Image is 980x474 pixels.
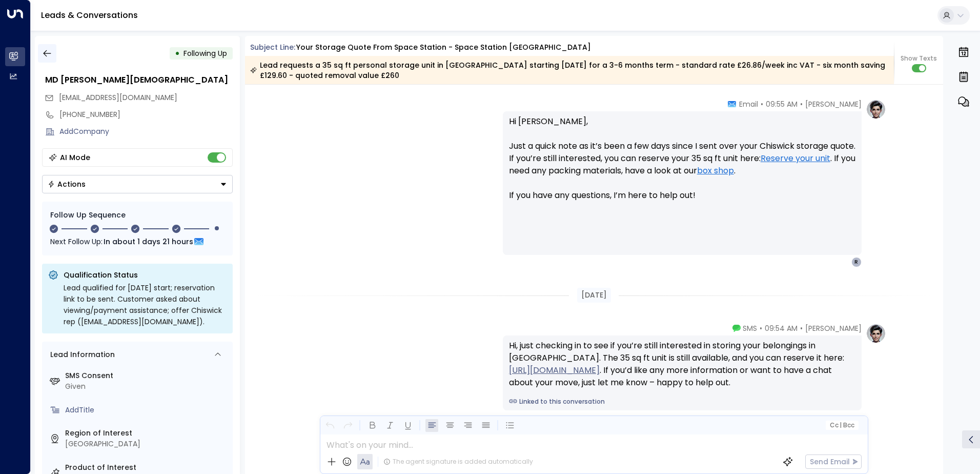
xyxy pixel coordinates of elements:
span: • [800,323,803,333]
span: SMS [743,323,757,333]
div: AI Mode [60,152,90,163]
div: R [851,257,862,267]
div: • [175,44,180,63]
a: Leads & Conversations [41,9,138,21]
label: Product of Interest [65,462,229,473]
div: The agent signature is added automatically [383,457,533,466]
span: In about 1 days 21 hours [104,236,193,247]
button: Undo [323,419,336,432]
span: 09:55 AM [766,99,798,109]
button: Redo [341,419,354,432]
a: [URL][DOMAIN_NAME] [509,364,600,377]
span: | [840,422,842,429]
div: AddCompany [59,126,233,137]
button: Cc|Bcc [825,421,858,430]
img: profile-logo.png [866,323,886,344]
div: MD [PERSON_NAME][DEMOGRAPHIC_DATA] [45,74,233,86]
span: Subject Line: [250,42,295,52]
span: Following Up [183,48,227,58]
div: Hi, just checking in to see if you’re still interested in storing your belongings in [GEOGRAPHIC_... [509,340,855,389]
a: box shop [697,165,734,177]
a: Linked to this conversation [509,397,855,406]
span: [PERSON_NAME] [805,323,862,333]
span: • [800,99,803,109]
div: Your storage quote from Space Station - Space Station [GEOGRAPHIC_DATA] [296,42,591,53]
div: Lead requests a 35 sq ft personal storage unit in [GEOGRAPHIC_DATA] starting [DATE] for a 3-6 mon... [250,60,888,81]
div: Lead Information [47,349,115,360]
div: AddTitle [65,405,229,416]
button: Actions [42,175,233,193]
p: Hi [PERSON_NAME], Just a quick note as it’s been a few days since I sent over your Chiswick stora... [509,115,855,214]
span: Show Texts [901,54,937,63]
div: [PHONE_NUMBER] [59,109,233,120]
span: • [761,99,763,109]
span: [EMAIL_ADDRESS][DOMAIN_NAME] [59,92,177,103]
div: Follow Up Sequence [50,210,224,221]
div: [DATE] [577,288,611,303]
label: SMS Consent [65,370,229,381]
span: [PERSON_NAME] [805,99,862,109]
span: • [760,323,762,333]
div: Next Follow Up: [50,236,224,247]
span: Email [739,99,758,109]
label: Region of Interest [65,428,229,439]
div: Actions [48,180,86,189]
span: 09:54 AM [765,323,798,333]
a: Reserve your unit [761,152,830,165]
div: Lead qualified for [DATE] start; reservation link to be sent. Customer asked about viewing/paymen... [64,282,227,327]
img: profile-logo.png [866,99,886,120]
span: Cc Bcc [829,422,854,429]
div: [GEOGRAPHIC_DATA] [65,439,229,449]
span: rashedul_zab@yahoo.co.uk [59,92,177,103]
div: Given [65,381,229,392]
p: Qualification Status [64,270,227,280]
div: Button group with a nested menu [42,175,233,193]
